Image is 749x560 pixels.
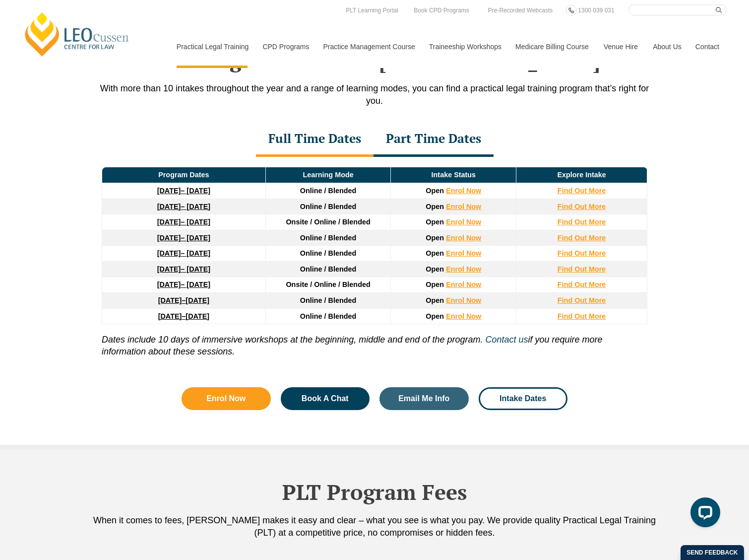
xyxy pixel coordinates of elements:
a: [DATE]– [DATE] [157,187,210,195]
strong: [DATE] [158,296,182,304]
span: Open [426,187,444,195]
a: Book CPD Programs [411,5,471,16]
a: 1300 039 031 [575,5,617,16]
span: Open [426,203,444,210]
strong: [DATE] [157,187,181,195]
i: Dates include 10 days of immersive workshops at the beginning, middle and end of the program. [102,335,483,345]
div: Full Time Dates [256,122,374,157]
span: Online / Blended [300,234,357,242]
a: [DATE]– [DATE] [157,203,210,210]
strong: [DATE] [158,312,182,320]
span: Online / Blended [300,265,357,273]
a: Enrol Now [446,187,481,195]
div: Part Time Dates [374,122,494,157]
a: Find Out More [558,234,606,242]
span: Online / Blended [300,203,357,210]
a: Enrol Now [446,249,481,257]
a: Intake Dates [479,387,568,410]
p: When it comes to fees, [PERSON_NAME] makes it easy and clear – what you see is what you pay. We p... [92,514,657,539]
span: Open [426,296,444,304]
a: Email Me Info [379,387,469,410]
td: Explore Intake [516,167,647,183]
a: [DATE]– [DATE] [157,234,210,242]
span: Online / Blended [300,249,357,257]
a: Traineeship Workshops [422,25,508,68]
iframe: LiveChat chat widget [683,493,724,535]
span: Open [426,234,444,242]
span: Open [426,312,444,320]
a: Find Out More [558,249,606,257]
span: Online / Blended [300,312,357,320]
a: Find Out More [558,203,606,210]
a: Book A Chat [281,387,370,410]
a: Venue Hire [596,25,645,68]
span: Onsite / Online / Blended [286,218,370,226]
a: PLT Learning Portal [343,5,401,16]
strong: [DATE] [157,249,181,257]
h2: PLT Program Fees [92,480,657,504]
strong: [DATE] [157,265,181,273]
span: [DATE] [186,296,209,304]
a: Find Out More [558,187,606,195]
a: Medicare Billing Course [508,25,596,68]
a: Enrol Now [446,265,481,273]
a: [DATE]– [DATE] [157,265,210,273]
a: Practical Legal Training [169,25,255,68]
strong: Find Out More [558,296,606,304]
span: Open [426,249,444,257]
span: Book A Chat [302,395,349,403]
span: [DATE] [186,312,209,320]
span: Open [426,280,444,288]
a: [DATE]–[DATE] [158,312,209,320]
span: Online / Blended [300,296,357,304]
span: Open [426,265,444,273]
strong: [DATE] [157,280,181,288]
span: Onsite / Online / Blended [286,280,370,288]
strong: [DATE] [157,218,181,226]
a: Practice Management Course [316,25,422,68]
a: Contact [688,25,727,68]
span: Open [426,218,444,226]
span: Intake Dates [499,395,546,403]
a: Enrol Now [446,312,481,320]
td: Program Dates [102,167,266,183]
p: if you require more information about these sessions. [102,324,647,357]
h2: PLT Program Dates in [GEOGRAPHIC_DATA] [92,48,657,72]
a: Enrol Now [182,387,271,410]
a: [DATE]– [DATE] [157,280,210,288]
a: CPD Programs [255,25,315,68]
a: Pre-Recorded Webcasts [486,5,556,16]
a: Enrol Now [446,234,481,242]
a: [DATE]– [DATE] [157,249,210,257]
a: Enrol Now [446,203,481,210]
td: Learning Mode [265,167,391,183]
a: [PERSON_NAME] Centre for Law [22,11,132,58]
a: [DATE]– [DATE] [157,218,210,226]
td: Intake Status [391,167,516,183]
a: Find Out More [558,280,606,288]
a: [DATE]–[DATE] [158,296,209,304]
span: Enrol Now [206,395,246,403]
a: Contact us [485,335,528,345]
p: With more than 10 intakes throughout the year and a range of learning modes, you can find a pract... [92,82,657,107]
strong: [DATE] [157,234,181,242]
a: About Us [645,25,688,68]
strong: [DATE] [157,203,181,210]
a: Enrol Now [446,218,481,226]
a: Find Out More [558,265,606,273]
span: 1300 039 031 [578,7,614,14]
a: Find Out More [558,218,606,226]
a: Enrol Now [446,280,481,288]
span: Email Me Info [398,395,449,403]
span: Online / Blended [300,187,357,195]
a: Find Out More [558,312,606,320]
